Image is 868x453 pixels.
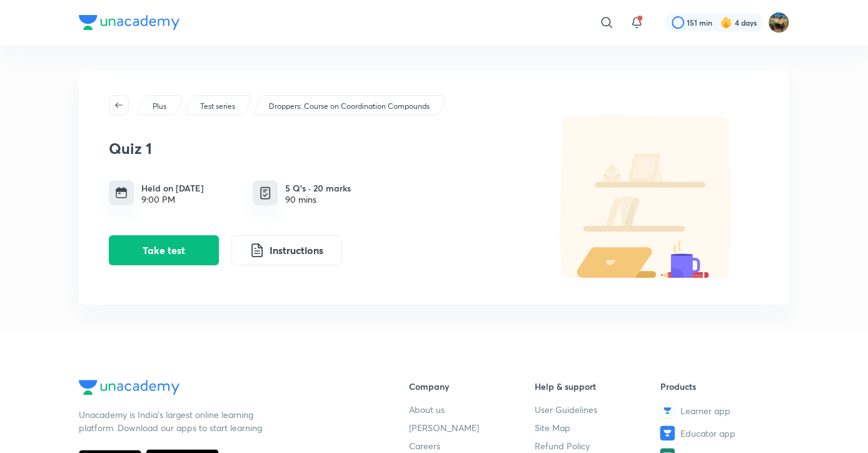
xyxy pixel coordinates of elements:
[285,195,351,205] div: 90 mins
[79,380,179,395] img: Company Logo
[200,101,235,112] p: Test series
[660,425,785,440] a: Educator app
[153,101,166,112] p: Plus
[231,235,341,265] button: Instructions
[109,235,219,265] button: Take test
[680,404,730,417] span: Learner app
[660,403,785,418] a: Learner app
[115,186,128,199] img: timing
[535,421,660,434] a: Site Map
[660,425,675,440] img: Educator app
[250,243,265,258] img: instruction
[660,380,785,393] h6: Products
[660,403,675,418] img: Learner app
[79,408,266,434] p: Unacademy is India’s largest online learning platform. Download our apps to start learning
[409,439,535,452] a: Careers
[79,380,369,398] a: Company Logo
[409,403,535,416] a: About us
[409,421,535,434] a: [PERSON_NAME]
[534,115,759,278] img: default
[198,101,238,112] a: Test series
[535,380,660,393] h6: Help & support
[535,439,660,452] a: Refund Policy
[768,12,789,33] img: Shivam Munot
[269,101,430,112] p: Droppers: Course on Coordination Compounds
[409,380,535,393] h6: Company
[151,101,169,112] a: Plus
[109,140,528,158] h3: Quiz 1
[285,181,351,195] h6: 5 Q’s · 20 marks
[141,181,204,195] h6: Held on [DATE]
[680,427,735,440] span: Educator app
[409,439,440,452] span: Careers
[141,195,204,205] div: 9:00 PM
[720,16,732,29] img: streak
[535,403,660,416] a: User Guidelines
[79,15,179,30] img: Company Logo
[267,101,432,112] a: Droppers: Course on Coordination Compounds
[258,185,273,201] img: quiz info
